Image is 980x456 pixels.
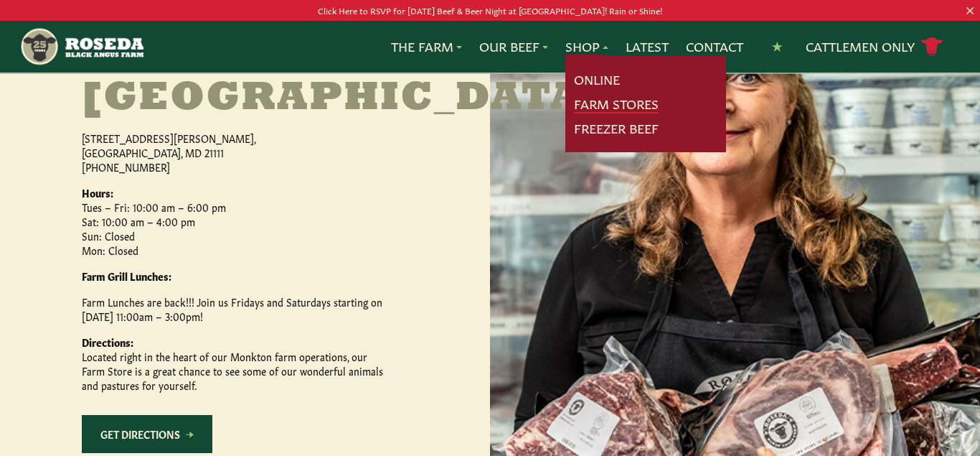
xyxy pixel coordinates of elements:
a: The Farm [391,37,462,56]
a: Get Directions [82,415,212,453]
a: Freezer Beef [574,119,659,138]
strong: Farm Grill Lunches: [82,269,171,283]
a: Our Beef [479,37,548,56]
p: Tues – Fri: 10:00 am – 6:00 pm Sat: 10:00 am – 4:00 pm Sun: Closed Mon: Closed [82,185,383,257]
a: Latest [626,37,669,56]
a: Online [574,70,620,89]
a: Cattlemen Only [806,34,943,60]
nav: Main Navigation [19,21,960,73]
p: Click Here to RSVP for [DATE] Beef & Beer Night at [GEOGRAPHIC_DATA]! Rain or Shine! [49,3,930,18]
p: Farm Lunches are back!!! Join us Fridays and Saturdays starting on [DATE] 11:00am – 3:00pm! [82,294,383,323]
strong: Directions: [82,335,133,349]
h2: [GEOGRAPHIC_DATA] [82,79,408,119]
p: [STREET_ADDRESS][PERSON_NAME], [GEOGRAPHIC_DATA], MD 21111 [PHONE_NUMBER] [82,131,383,174]
strong: Hours: [82,185,113,200]
p: Located right in the heart of our Monkton farm operations, our Farm Store is a great chance to se... [82,335,383,392]
a: Farm Stores [574,95,659,113]
a: Contact [686,37,743,56]
a: Shop [565,37,608,56]
img: https://roseda.com/wp-content/uploads/2021/05/roseda-25-header.png [19,27,143,67]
